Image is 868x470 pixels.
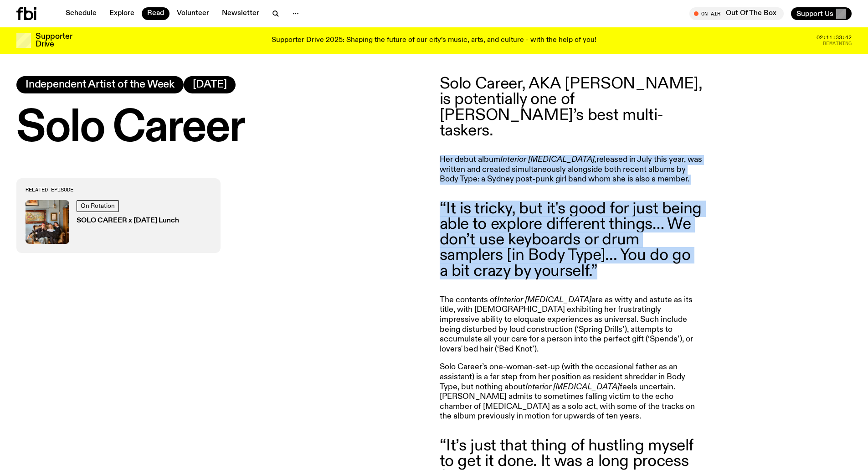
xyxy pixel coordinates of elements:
[26,187,211,192] h3: Related Episode
[77,217,179,224] h3: SOLO CAREER x [DATE] Lunch
[689,7,784,20] button: On AirOut Of The Box
[440,155,702,185] p: Her debut album released in July this year, was written and created simultaneously alongside both...
[796,10,833,18] span: Support Us
[193,80,227,90] span: [DATE]
[60,7,102,20] a: Schedule
[497,296,591,304] em: Interior [MEDICAL_DATA]
[817,35,852,40] span: 02:11:33:42
[26,200,211,244] a: solo career 4 slcOn RotationSOLO CAREER x [DATE] Lunch
[440,76,702,139] p: Solo Career, AKA [PERSON_NAME], is potentially one of [PERSON_NAME]’s best multi-taskers.
[500,155,596,164] em: Interior [MEDICAL_DATA],
[36,33,72,48] h3: Supporter Drive
[26,200,69,244] img: solo career 4 slc
[104,7,140,20] a: Explore
[272,36,596,45] p: Supporter Drive 2025: Shaping the future of our city’s music, arts, and culture - with the help o...
[216,7,265,20] a: Newsletter
[142,7,169,20] a: Read
[440,295,702,355] p: The contents of are as witty and astute as its title, with [DEMOGRAPHIC_DATA] exhibiting her frus...
[791,7,852,20] button: Support Us
[440,362,702,422] p: Solo Career’s one-woman-set-up (with the occasional father as an assistant) is a far step from he...
[26,80,175,90] span: Independent Artist of the Week
[440,201,702,279] blockquote: “It is tricky, but it's good for just being able to explore different things… We don’t use keyboa...
[16,108,429,149] h1: Solo Career
[823,41,852,46] span: Remaining
[525,383,620,391] em: Interior [MEDICAL_DATA]
[171,7,215,20] a: Volunteer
